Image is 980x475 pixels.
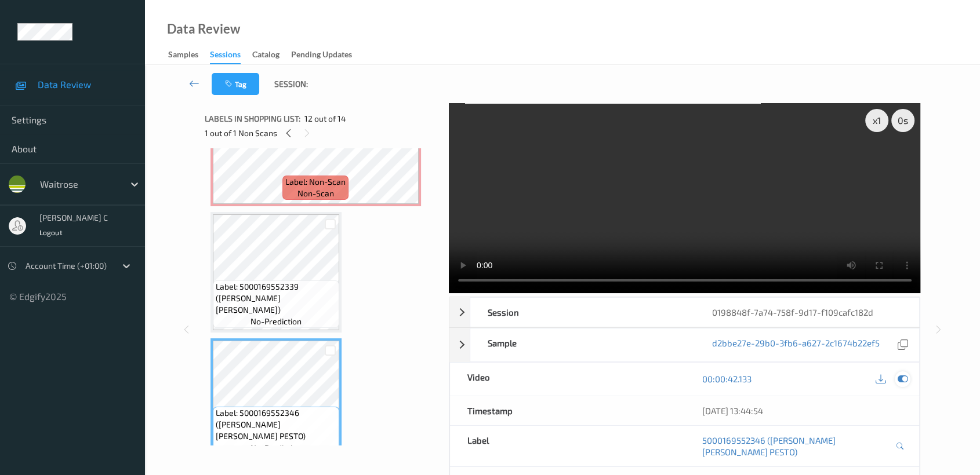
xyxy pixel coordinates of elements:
span: Label: Non-Scan [285,176,346,188]
div: Pending Updates [291,49,352,63]
span: non-scan [297,188,334,199]
a: Sessions [210,47,252,64]
button: Tag [212,73,259,95]
div: 0198848f-7a74-758f-9d17-f109cafc182d [695,298,919,327]
a: 5000169552346 ([PERSON_NAME] [PERSON_NAME] PESTO) [702,434,892,458]
div: [DATE] 13:44:54 [702,405,902,416]
div: 1 out of 1 Non Scans [205,126,441,140]
span: no-prediction [251,316,302,327]
div: 0 s [891,109,914,132]
div: Sessions [210,49,241,64]
div: Sampled2bbe27e-29b0-3fb6-a627-2c1674b22ef5 [449,328,920,362]
span: 12 out of 14 [304,113,346,125]
div: Sample [470,328,695,361]
div: Timestamp [450,396,685,425]
div: Data Review [167,23,240,35]
span: Label: 5000169552346 ([PERSON_NAME] [PERSON_NAME] PESTO) [216,407,336,442]
div: Session [470,298,695,327]
div: Samples [168,49,198,63]
div: Video [450,363,685,396]
div: x 1 [865,109,888,132]
div: Label [450,426,685,466]
div: Session0198848f-7a74-758f-9d17-f109cafc182d [449,297,920,327]
span: Labels in shopping list: [205,113,300,125]
span: no-prediction [251,442,302,454]
div: Catalog [252,49,280,63]
a: Pending Updates [291,47,364,63]
span: Session: [274,78,308,90]
a: d2bbe27e-29b0-3fb6-a627-2c1674b22ef5 [712,337,880,353]
a: Catalog [252,47,291,63]
span: Label: 5000169552339 ([PERSON_NAME] [PERSON_NAME]) [216,281,336,316]
a: 00:00:42.133 [702,373,751,385]
a: Samples [168,47,210,63]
